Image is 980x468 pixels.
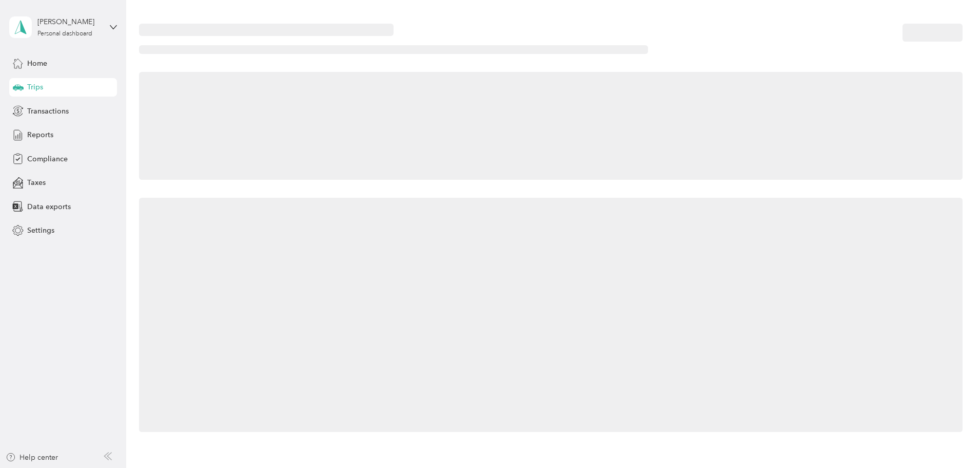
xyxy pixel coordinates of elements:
span: Transactions [27,106,69,117]
div: [PERSON_NAME] [37,16,102,27]
span: Trips [27,82,43,92]
span: Taxes [27,177,46,188]
button: Help center [6,452,58,463]
span: Data exports [27,201,71,212]
span: Compliance [27,154,68,164]
span: Settings [27,225,54,236]
span: Home [27,58,47,69]
span: Reports [27,129,53,140]
iframe: Everlance-gr Chat Button Frame [923,410,980,468]
div: Personal dashboard [37,31,92,37]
